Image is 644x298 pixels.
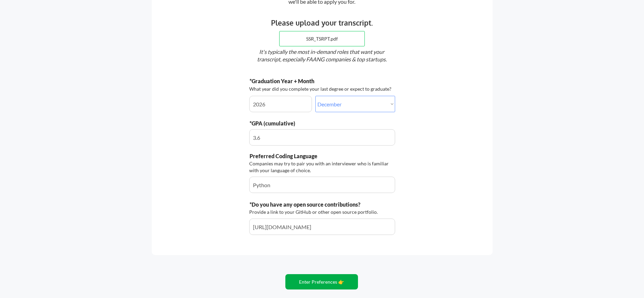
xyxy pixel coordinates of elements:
input: Type here... [249,219,395,235]
em: It's typically the most in-demand roles that want your transcript, especially FAANG companies & t... [257,48,387,62]
button: Enter Preferences 👉 [285,274,358,289]
input: Type here... [249,129,395,146]
div: Preferred Coding Language [250,152,344,160]
input: Type here... [249,177,395,193]
div: What year did you complete your last degree or expect to graduate? [249,86,393,92]
div: *Do you have any open source contributions? [250,201,393,208]
div: Companies may try to pair you with an interviewer who is familiar with your language of choice. [249,160,393,174]
div: Please upload your transcript. [218,17,426,28]
div: Provide a link to your GitHub or other open source portfolio. [249,209,380,215]
div: *Graduation Year + Month [250,77,336,85]
input: Year [249,96,312,112]
div: *GPA (cumulative) [250,120,344,127]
